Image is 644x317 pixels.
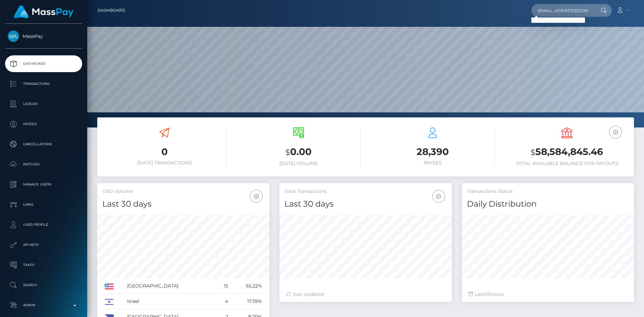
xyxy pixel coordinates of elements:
[8,220,79,230] p: User Profile
[105,283,114,289] img: US.png
[371,145,495,158] h3: 28,390
[5,257,82,273] a: Taxes
[469,291,627,298] div: Last hours
[102,145,226,158] h3: 0
[8,119,79,129] p: Payees
[286,291,445,298] div: Just Updated
[98,3,125,17] a: Dashboard
[102,188,264,195] h5: USD Volume
[8,159,79,169] p: Batches
[5,277,82,294] a: Search
[125,278,216,294] td: [GEOGRAPHIC_DATA]
[14,5,73,18] img: MassPay Logo
[8,179,79,190] p: Manage Users
[216,278,230,294] td: 15
[371,160,495,166] h6: Payees
[102,160,226,166] h6: [DATE] Transactions
[105,299,114,305] img: IL.png
[5,176,82,193] a: Manage Users
[467,188,629,195] h5: Transactions Status
[5,33,82,39] span: MassPay
[8,79,79,89] p: Transactions
[8,280,79,290] p: Search
[8,59,79,69] p: Dashboard
[284,198,446,210] h4: Last 30 days
[230,278,264,294] td: 65.22%
[8,260,79,270] p: Taxes
[5,236,82,253] a: API Keys
[102,198,264,210] h4: Last 30 days
[531,148,535,157] small: $
[5,297,82,314] a: Admin
[285,148,290,157] small: $
[236,145,361,159] h3: 0.00
[5,116,82,133] a: Payees
[505,161,629,166] h6: Total Available Balance for Payouts
[485,291,491,297] span: 96
[284,188,446,195] h5: Total Transactions
[8,300,79,310] p: Admin
[5,96,82,112] a: Ledger
[5,75,82,92] a: Transactions
[8,31,19,42] img: MassPay
[505,145,629,159] h3: 58,584,845.46
[8,240,79,250] p: API Keys
[5,156,82,173] a: Batches
[216,294,230,309] td: 4
[236,161,361,166] h6: [DATE] Volume
[5,216,82,233] a: User Profile
[5,55,82,72] a: Dashboard
[8,99,79,109] p: Ledger
[531,4,594,17] input: Search...
[5,196,82,213] a: Links
[230,294,264,309] td: 17.39%
[125,294,216,309] td: Israel
[467,198,629,210] h4: Daily Distribution
[8,139,79,149] p: Cancellations
[8,200,79,210] p: Links
[5,136,82,153] a: Cancellations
